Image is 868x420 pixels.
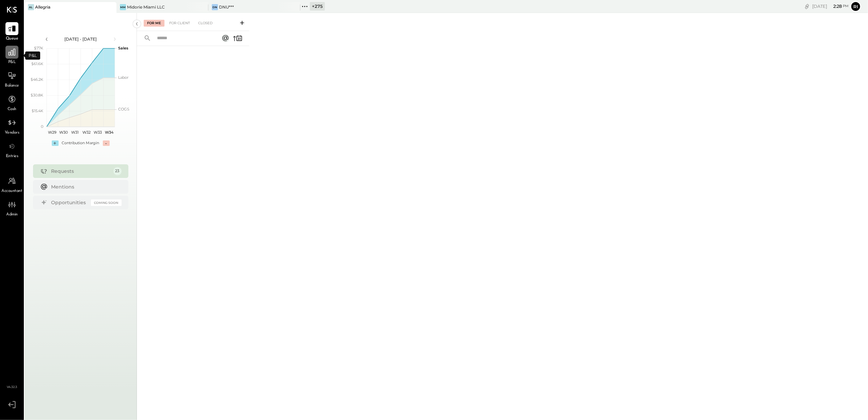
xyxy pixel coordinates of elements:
[812,3,849,10] div: [DATE]
[41,124,43,129] text: 0
[127,4,165,10] div: Midorie Miami LLC
[48,130,57,135] text: W29
[118,107,129,111] text: COGS
[0,93,23,112] a: Cash
[51,168,110,175] div: Requests
[0,22,23,42] a: Queue
[0,175,23,194] a: Accountant
[91,199,122,206] div: Coming Soon
[7,106,16,112] span: Cash
[35,4,50,10] div: Allegria
[6,153,18,160] span: Entries
[52,36,110,42] div: [DATE] - [DATE]
[51,183,118,190] div: Mentions
[62,140,99,146] div: Contribution Margin
[31,77,43,82] text: $46.2K
[310,2,325,11] div: + 275
[6,212,18,218] span: Admin
[113,167,122,175] div: 23
[0,46,23,65] a: P&L
[105,130,113,135] text: W34
[25,51,40,60] div: P&L
[34,46,43,50] text: $77K
[118,46,128,50] text: Sales
[120,4,126,10] div: MM
[5,130,19,136] span: Vendors
[8,59,16,65] span: P&L
[28,4,34,10] div: Al
[82,130,90,135] text: W32
[850,1,861,12] button: Ri
[212,4,218,10] div: DN
[32,108,43,113] text: $15.4K
[166,20,193,27] div: For Client
[0,198,23,218] a: Admin
[804,3,810,10] div: copy link
[59,130,68,135] text: W30
[144,20,164,27] div: For Me
[118,75,128,80] text: Labor
[94,130,102,135] text: W33
[52,140,59,146] div: +
[0,116,23,136] a: Vendors
[0,140,23,160] a: Entries
[51,199,88,206] div: Opportunities
[2,188,22,194] span: Accountant
[195,20,216,27] div: Closed
[31,93,43,97] text: $30.8K
[6,36,18,42] span: Queue
[0,69,23,89] a: Balance
[71,130,79,135] text: W31
[31,61,43,66] text: $61.6K
[103,140,110,146] div: -
[5,83,19,89] span: Balance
